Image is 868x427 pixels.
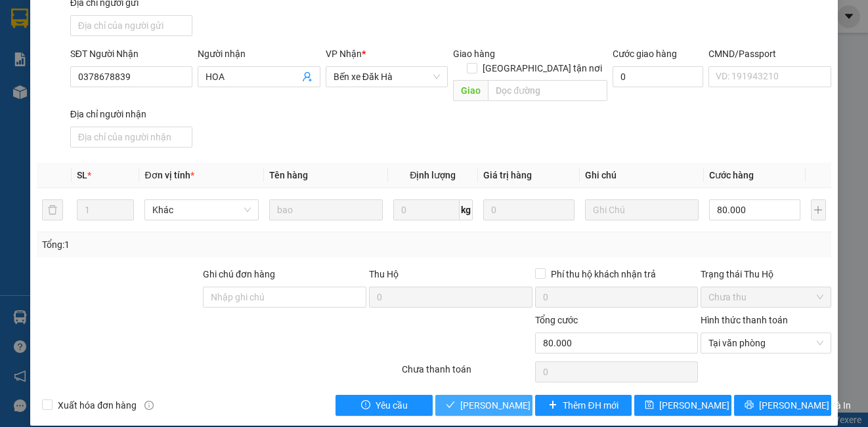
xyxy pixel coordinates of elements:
span: Phí thu hộ khách nhận trả [546,267,661,281]
div: Địa chỉ người nhận [70,107,192,121]
label: Cước giao hàng [613,49,677,59]
input: Ghi chú đơn hàng [203,287,366,308]
button: check[PERSON_NAME] và Giao hàng [435,395,532,416]
span: plus [548,400,557,411]
span: Yêu cầu [376,398,408,413]
span: exclamation-circle [361,400,370,411]
span: Tên hàng [269,170,308,180]
div: SĐT Người Nhận [70,47,192,61]
span: SL [77,170,87,180]
span: user-add [302,71,313,82]
div: Người nhận [198,47,320,61]
input: Ghi Chú [585,199,699,220]
span: printer [745,400,754,411]
div: Tổng: 1 [42,237,336,252]
th: Ghi chú [580,163,704,188]
span: Thêm ĐH mới [563,398,618,413]
input: Địa chỉ của người nhận [70,127,192,148]
button: save[PERSON_NAME] thay đổi [634,395,731,416]
span: [GEOGRAPHIC_DATA] tận nơi [477,61,607,75]
span: Giao hàng [453,49,495,59]
input: Cước giao hàng [613,66,703,87]
span: Khác [152,200,250,220]
button: exclamation-circleYêu cầu [336,395,433,416]
span: Thu Hộ [369,269,399,279]
input: Địa chỉ của người gửi [70,15,192,36]
span: Tổng cước [535,315,578,325]
div: Chưa thanh toán [401,362,533,385]
input: Dọc đường [488,80,607,101]
span: kg [460,199,473,220]
button: delete [42,199,63,220]
span: check [446,400,455,411]
span: Định lượng [410,170,456,180]
label: Hình thức thanh toán [701,315,788,325]
span: Xuất hóa đơn hàng [53,398,142,413]
span: [PERSON_NAME] và Giao hàng [460,398,586,413]
button: printer[PERSON_NAME] và In [734,395,831,416]
span: info-circle [144,401,154,410]
span: Đơn vị tính [144,170,194,180]
input: VD: Bàn, Ghế [269,199,383,220]
span: Giao [453,80,488,101]
button: plus [811,199,826,220]
span: Cước hàng [709,170,754,180]
span: Chưa thu [708,287,823,307]
label: Ghi chú đơn hàng [203,269,275,279]
span: save [645,400,654,411]
button: plusThêm ĐH mới [535,395,632,416]
div: CMND/Passport [708,47,831,61]
span: Bến xe Đăk Hà [334,67,440,87]
input: 0 [483,199,575,220]
div: Trạng thái Thu Hộ [701,267,831,281]
span: VP Nhận [326,49,362,59]
span: [PERSON_NAME] và In [759,398,851,413]
span: Tại văn phòng [708,333,823,353]
span: Giá trị hàng [483,170,532,180]
span: [PERSON_NAME] thay đổi [659,398,764,413]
